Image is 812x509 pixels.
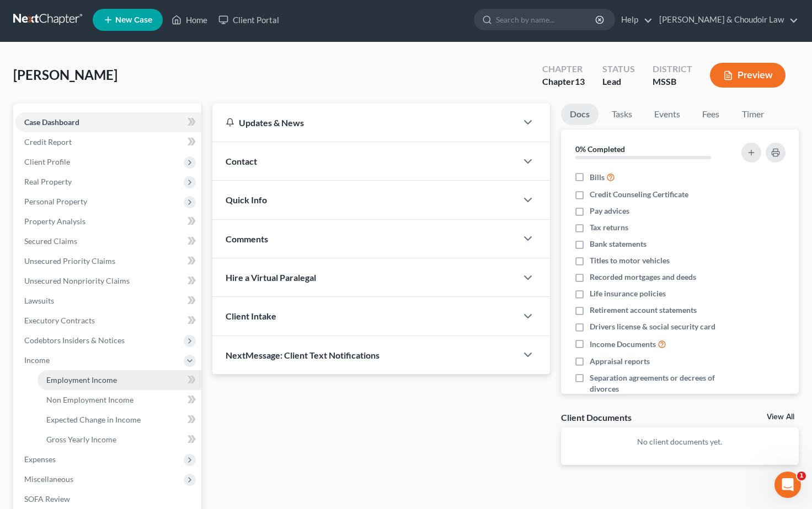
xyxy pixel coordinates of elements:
span: Income [24,355,50,365]
button: Preview [710,63,786,88]
div: Updates & News [226,117,504,128]
span: Unsecured Priority Claims [24,256,115,266]
a: Property Analysis [15,212,201,231]
a: Client Portal [213,10,285,30]
a: Gross Yearly Income [38,430,201,450]
span: Recorded mortgages and deeds [590,272,696,283]
div: District [653,63,692,75]
span: Client Profile [24,157,70,166]
span: SOFA Review [24,494,70,503]
span: New Case [115,16,152,24]
iframe: Intercom live chat [774,472,801,498]
div: Chapter [542,63,585,75]
a: SOFA Review [15,489,201,509]
span: Quick Info [226,194,267,205]
div: Chapter [542,75,585,88]
span: Drivers license & social security card [590,321,715,332]
span: Unsecured Nonpriority Claims [24,276,130,285]
div: MSSB [653,75,692,88]
span: NextMessage: Client Text Notifications [226,350,380,360]
span: Expected Change in Income [46,415,141,424]
a: Tasks [603,104,641,125]
a: Credit Report [15,132,201,152]
a: Unsecured Nonpriority Claims [15,271,201,291]
span: Client Intake [226,311,276,321]
a: Expected Change in Income [38,410,201,430]
span: Separation agreements or decrees of divorces [590,372,730,394]
span: Contact [226,156,257,166]
span: Appraisal reports [590,356,650,367]
a: Fees [693,104,729,125]
span: Bank statements [590,239,647,250]
span: Non Employment Income [46,395,133,404]
span: Life insurance policies [590,288,666,299]
span: Expenses [24,454,56,464]
span: Credit Counseling Certificate [590,189,688,200]
span: Pay advices [590,205,629,216]
span: Executory Contracts [24,316,95,325]
span: 13 [575,76,585,86]
span: Hire a Virtual Paralegal [226,272,316,283]
span: Personal Property [24,197,87,206]
span: Gross Yearly Income [46,435,116,444]
span: Codebtors Insiders & Notices [24,335,125,345]
span: Secured Claims [24,236,77,246]
span: Employment Income [46,375,117,385]
span: Retirement account statements [590,305,697,316]
a: Docs [561,104,599,125]
span: Case Dashboard [24,117,79,127]
span: Property Analysis [24,216,86,226]
a: [PERSON_NAME] & Choudoir Law [654,10,798,30]
div: Status [602,63,635,75]
span: Bills [590,172,605,183]
span: Comments [226,234,268,244]
a: Timer [733,104,773,125]
a: Case Dashboard [15,112,201,132]
a: Help [616,10,653,30]
a: Secured Claims [15,231,201,251]
strong: 0% Completed [575,144,625,154]
span: Credit Report [24,137,72,147]
input: Search by name... [496,9,597,30]
div: Lead [602,75,635,88]
span: 1 [797,472,806,480]
span: Real Property [24,177,72,186]
a: Unsecured Priority Claims [15,251,201,271]
span: Tax returns [590,222,628,233]
a: Non Employment Income [38,390,201,410]
a: View All [767,413,794,421]
span: Miscellaneous [24,474,73,484]
a: Events [645,104,689,125]
div: Client Documents [561,411,632,423]
a: Employment Income [38,370,201,390]
span: [PERSON_NAME] [13,67,117,83]
span: Income Documents [590,339,656,350]
span: Titles to motor vehicles [590,255,670,266]
a: Lawsuits [15,291,201,311]
a: Executory Contracts [15,311,201,331]
p: No client documents yet. [570,436,790,447]
span: Lawsuits [24,296,54,305]
a: Home [166,10,213,30]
